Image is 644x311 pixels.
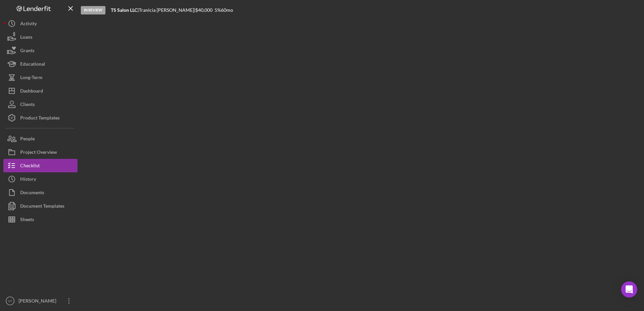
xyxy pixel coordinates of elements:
div: Tranicia [PERSON_NAME] | [139,7,195,13]
div: Long-Term [20,71,42,86]
div: Checklist [20,159,40,174]
text: VT [8,299,12,303]
button: Sheets [3,213,77,226]
div: [PERSON_NAME] [17,294,61,309]
div: Grants [20,44,34,59]
div: Product Templates [20,111,60,126]
button: History [3,172,77,186]
button: Activity [3,17,77,30]
button: Clients [3,98,77,111]
div: Educational [20,57,45,72]
button: Documents [3,186,77,199]
div: Clients [20,98,35,113]
button: Document Templates [3,199,77,213]
div: Documents [20,186,44,201]
button: Loans [3,30,77,44]
button: Product Templates [3,111,77,125]
div: Sheets [20,213,34,228]
button: Educational [3,57,77,71]
div: Project Overview [20,145,57,161]
div: Loans [20,30,32,45]
span: $40,000 [195,7,213,13]
div: History [20,172,36,187]
button: VT[PERSON_NAME] [3,294,77,308]
div: Dashboard [20,84,43,99]
button: Checklist [3,159,77,172]
div: 5 % [215,7,221,13]
div: Document Templates [20,199,64,214]
button: Long-Term [3,71,77,84]
button: Project Overview [3,145,77,159]
div: | [111,7,139,13]
button: Dashboard [3,84,77,98]
div: 60 mo [221,7,233,13]
b: TS Salon LLC [111,7,137,13]
button: Grants [3,44,77,57]
button: People [3,132,77,145]
div: In Review [81,6,105,14]
div: Activity [20,17,37,32]
div: Open Intercom Messenger [621,281,637,298]
div: People [20,132,35,147]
